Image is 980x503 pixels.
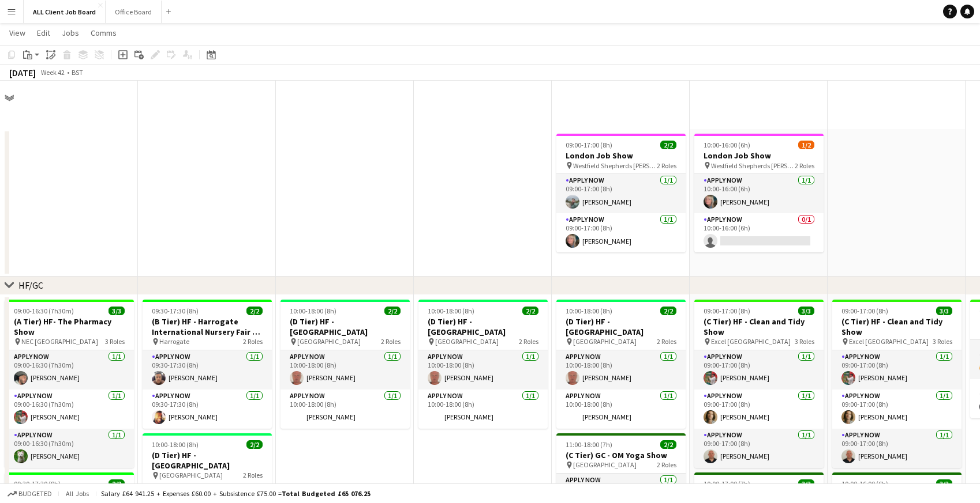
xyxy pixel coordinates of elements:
[798,307,814,315] span: 3/3
[24,1,106,23] button: ALL Client Job Board
[841,307,888,315] span: 09:00-17:00 (8h)
[384,307,401,315] span: 2/2
[936,307,952,315] span: 3/3
[556,134,686,252] app-job-card: 09:00-17:00 (8h)2/2London Job Show Westfield Shepherds [PERSON_NAME]2 RolesAPPLY NOW1/109:00-17:0...
[936,479,952,488] span: 3/3
[795,161,814,170] span: 2 Roles
[694,316,824,337] h3: (C Tier) HF - Clean and Tidy Show
[660,440,676,449] span: 2/2
[798,479,814,488] span: 3/3
[556,213,686,252] app-card-role: APPLY NOW1/109:00-17:00 (8h)[PERSON_NAME]
[152,307,199,315] span: 09:30-17:30 (8h)
[9,28,25,38] span: View
[57,25,84,40] a: Jobs
[556,316,686,337] h3: (D Tier) HF - [GEOGRAPHIC_DATA]
[381,337,401,346] span: 2 Roles
[832,300,962,468] app-job-card: 09:00-17:00 (8h)3/3(C Tier) HF - Clean and Tidy Show Excel [GEOGRAPHIC_DATA]3 RolesAPPLY NOW1/109...
[428,307,474,315] span: 10:00-18:00 (8h)
[243,471,263,479] span: 2 Roles
[418,300,548,429] div: 10:00-18:00 (8h)2/2(D Tier) HF - [GEOGRAPHIC_DATA] [GEOGRAPHIC_DATA]2 RolesAPPLY NOW1/110:00-18:0...
[143,350,272,389] app-card-role: APPLY NOW1/109:30-17:30 (8h)[PERSON_NAME]
[282,489,371,498] span: Total Budgeted £65 076.25
[18,279,43,291] div: HF/GC
[711,337,791,346] span: Excel [GEOGRAPHIC_DATA]
[86,25,121,40] a: Comms
[18,490,52,498] span: Budgeted
[91,28,117,38] span: Comms
[418,389,548,429] app-card-role: APPLY NOW1/110:00-18:00 (8h)[PERSON_NAME]
[694,389,824,429] app-card-role: APPLY NOW1/109:00-17:00 (8h)[PERSON_NAME]
[832,350,962,389] app-card-role: APPLY NOW1/109:00-17:00 (8h)[PERSON_NAME]
[280,350,410,389] app-card-role: APPLY NOW1/110:00-18:00 (8h)[PERSON_NAME]
[297,337,361,346] span: [GEOGRAPHIC_DATA]
[5,389,134,429] app-card-role: APPLY NOW1/109:00-16:30 (7h30m)[PERSON_NAME]
[159,471,223,479] span: [GEOGRAPHIC_DATA]
[566,141,612,149] span: 09:00-17:00 (8h)
[143,389,272,429] app-card-role: APPLY NOW1/109:30-17:30 (8h)[PERSON_NAME]
[143,300,272,429] div: 09:30-17:30 (8h)2/2(B Tier) HF - Harrogate International Nursery Fair - Stand B19 Harrogate2 Role...
[5,316,134,337] h3: (A Tier) HF- The Pharmacy Show
[106,1,162,23] button: Office Board
[556,389,686,429] app-card-role: APPLY NOW1/110:00-18:00 (8h)[PERSON_NAME]
[280,316,410,337] h3: (D Tier) HF - [GEOGRAPHIC_DATA]
[435,337,499,346] span: [GEOGRAPHIC_DATA]
[657,460,676,469] span: 2 Roles
[243,337,263,346] span: 2 Roles
[519,337,538,346] span: 2 Roles
[9,67,36,78] div: [DATE]
[152,440,199,449] span: 10:00-18:00 (8h)
[14,479,61,488] span: 09:30-17:30 (8h)
[556,450,686,460] h3: (C Tier) GC - OM Yoga Show
[32,25,55,40] a: Edit
[832,316,962,337] h3: (C Tier) HF - Clean and Tidy Show
[109,307,125,315] span: 3/3
[5,350,134,389] app-card-role: APPLY NOW1/109:00-16:30 (7h30m)[PERSON_NAME]
[573,460,637,469] span: [GEOGRAPHIC_DATA]
[21,337,98,346] span: NEC [GEOGRAPHIC_DATA]
[694,174,824,213] app-card-role: APPLY NOW1/110:00-16:00 (6h)[PERSON_NAME]
[694,300,824,468] div: 09:00-17:00 (8h)3/3(C Tier) HF - Clean and Tidy Show Excel [GEOGRAPHIC_DATA]3 RolesAPPLY NOW1/109...
[159,337,189,346] span: Harrogate
[704,141,750,149] span: 10:00-16:00 (6h)
[566,307,612,315] span: 10:00-18:00 (8h)
[556,300,686,429] app-job-card: 10:00-18:00 (8h)2/2(D Tier) HF - [GEOGRAPHIC_DATA] [GEOGRAPHIC_DATA]2 RolesAPPLY NOW1/110:00-18:0...
[694,150,824,161] h3: London Job Show
[418,350,548,389] app-card-role: APPLY NOW1/110:00-18:00 (8h)[PERSON_NAME]
[5,429,134,468] app-card-role: APPLY NOW1/109:00-16:30 (7h30m)[PERSON_NAME]
[657,161,676,170] span: 2 Roles
[832,429,962,468] app-card-role: APPLY NOW1/109:00-17:00 (8h)[PERSON_NAME]
[694,134,824,252] app-job-card: 10:00-16:00 (6h)1/2London Job Show Westfield Shepherds [PERSON_NAME]2 RolesAPPLY NOW1/110:00-16:0...
[573,161,657,170] span: Westfield Shepherds [PERSON_NAME]
[418,316,548,337] h3: (D Tier) HF - [GEOGRAPHIC_DATA]
[6,487,54,500] button: Budgeted
[798,141,814,149] span: 1/2
[704,479,750,488] span: 10:00-17:00 (7h)
[933,337,952,346] span: 3 Roles
[5,25,30,40] a: View
[657,337,676,346] span: 2 Roles
[841,479,888,488] span: 10:00-16:00 (6h)
[72,68,83,77] div: BST
[290,307,336,315] span: 10:00-18:00 (8h)
[849,337,929,346] span: Excel [GEOGRAPHIC_DATA]
[14,307,74,315] span: 09:00-16:30 (7h30m)
[62,28,79,38] span: Jobs
[711,161,795,170] span: Westfield Shepherds [PERSON_NAME]
[101,489,371,498] div: Salary £64 941.25 + Expenses £60.00 + Subsistence £75.00 =
[573,337,637,346] span: [GEOGRAPHIC_DATA]
[694,429,824,468] app-card-role: APPLY NOW1/109:00-17:00 (8h)[PERSON_NAME]
[280,300,410,429] app-job-card: 10:00-18:00 (8h)2/2(D Tier) HF - [GEOGRAPHIC_DATA] [GEOGRAPHIC_DATA]2 RolesAPPLY NOW1/110:00-18:0...
[795,337,814,346] span: 3 Roles
[143,450,272,471] h3: (D Tier) HF - [GEOGRAPHIC_DATA]
[5,300,134,468] app-job-card: 09:00-16:30 (7h30m)3/3(A Tier) HF- The Pharmacy Show NEC [GEOGRAPHIC_DATA]3 RolesAPPLY NOW1/109:0...
[660,141,676,149] span: 2/2
[556,350,686,389] app-card-role: APPLY NOW1/110:00-18:00 (8h)[PERSON_NAME]
[38,68,67,77] span: Week 42
[63,489,91,498] span: All jobs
